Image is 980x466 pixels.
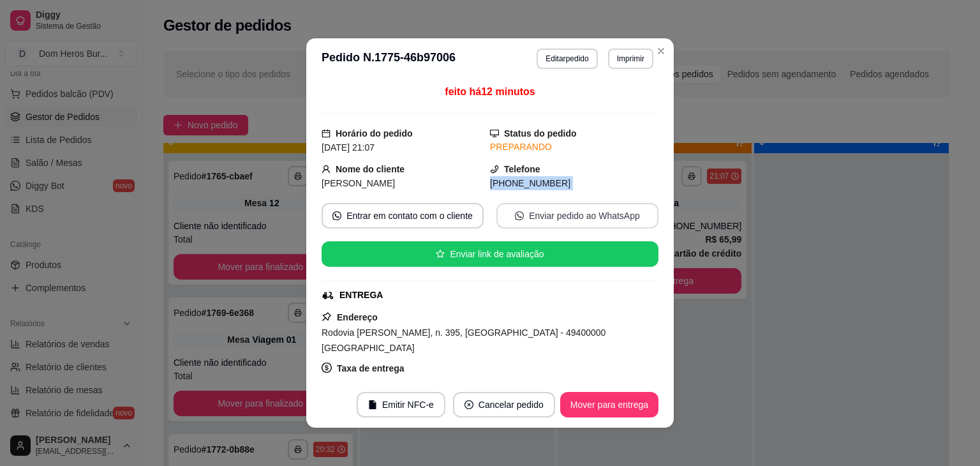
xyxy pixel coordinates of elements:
[322,49,456,69] h3: Pedido N. 1775-46b97006
[336,128,413,139] strong: Horário do pedido
[490,165,499,174] span: phone
[322,241,658,267] button: starEnviar link de avaliação
[453,392,555,417] button: close-circleCancelar pedido
[357,392,445,417] button: fileEmitir NFC-e
[490,129,499,138] span: desktop
[537,49,597,69] button: Editarpedido
[322,142,375,153] span: [DATE] 21:07
[504,164,540,174] strong: Telefone
[322,165,330,174] span: user
[337,312,378,322] strong: Endereço
[322,312,332,322] span: pushpin
[496,203,658,229] button: whats-appEnviar pedido ao WhatsApp
[608,49,653,69] button: Imprimir
[339,289,383,302] div: ENTREGA
[445,86,535,97] span: feito há 12 minutos
[490,178,570,188] span: [PHONE_NUMBER]
[515,211,524,220] span: whats-app
[651,41,671,61] button: Close
[322,178,395,188] span: [PERSON_NAME]
[336,164,405,174] strong: Nome do cliente
[322,203,484,229] button: whats-appEntrar em contato com o cliente
[464,400,473,409] span: close-circle
[368,400,377,409] span: file
[490,140,658,154] div: PREPARANDO
[322,129,330,138] span: calendar
[332,211,341,220] span: whats-app
[322,327,605,353] span: Rodovia [PERSON_NAME], n. 395, [GEOGRAPHIC_DATA] - 49400000 [GEOGRAPHIC_DATA]
[436,250,445,259] span: star
[504,128,577,139] strong: Status do pedido
[337,363,405,373] strong: Taxa de entrega
[322,363,332,373] span: dollar
[560,392,658,417] button: Mover para entrega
